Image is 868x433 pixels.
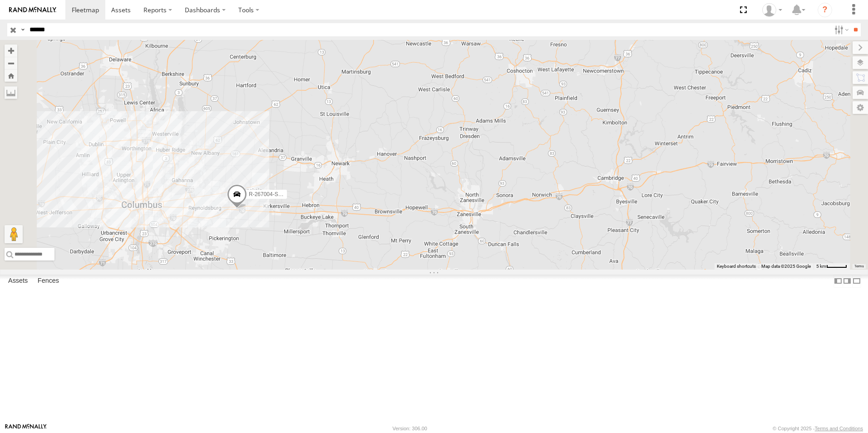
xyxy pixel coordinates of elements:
img: rand-logo.svg [9,7,56,13]
button: Keyboard shortcuts [717,263,756,270]
button: Zoom out [5,57,17,69]
button: Drag Pegman onto the map to open Street View [5,225,23,243]
label: Search Query [19,23,26,36]
span: Map data ©2025 Google [761,264,811,269]
div: © Copyright 2025 - [773,426,863,431]
label: Dock Summary Table to the Left [833,275,843,288]
label: Dock Summary Table to the Right [843,275,852,288]
label: Hide Summary Table [852,275,861,288]
a: Terms and Conditions [815,426,863,431]
label: Map Settings [853,101,868,114]
button: Zoom in [5,44,17,57]
div: John Mertens [759,3,785,17]
div: Version: 306.00 [393,426,427,431]
button: Zoom Home [5,69,17,82]
button: Map Scale: 5 km per 42 pixels [814,263,850,270]
label: Fences [33,275,64,287]
a: Visit our Website [5,424,47,433]
a: Terms (opens in new tab) [854,265,864,268]
label: Assets [4,275,32,287]
label: Measure [5,86,17,99]
label: Search Filter Options [831,23,850,36]
span: R-267004-Swing [249,191,289,197]
span: 5 km [816,264,826,269]
i: ? [818,3,832,17]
